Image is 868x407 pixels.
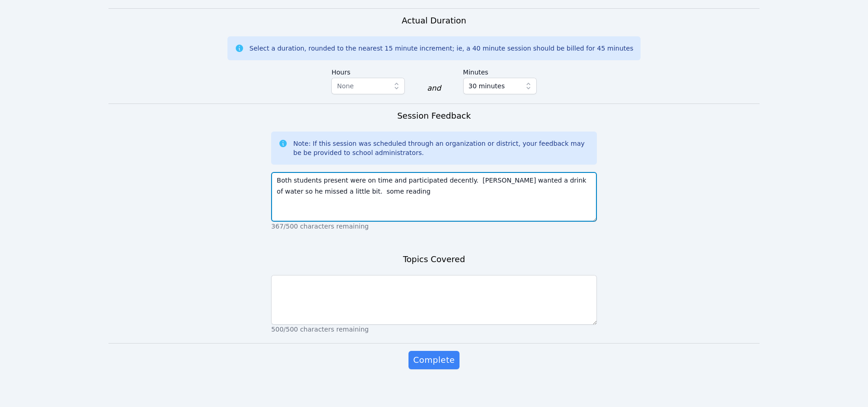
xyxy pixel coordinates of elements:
[337,82,354,90] span: None
[331,78,405,94] button: None
[463,78,537,94] button: 30 minutes
[250,44,633,53] div: Select a duration, rounded to the nearest 15 minute increment; ie, a 40 minute session should be ...
[463,64,537,78] label: Minutes
[408,351,459,369] button: Complete
[413,354,454,367] span: Complete
[271,172,596,222] textarea: Both students present were on time and participated decently. [PERSON_NAME] wanted a drink of wat...
[397,109,471,122] h3: Session Feedback
[271,222,596,231] p: 367/500 characters remaining
[427,83,441,94] div: and
[469,80,505,92] span: 30 minutes
[403,253,465,266] h3: Topics Covered
[402,14,466,27] h3: Actual Duration
[293,139,589,157] div: Note: If this session was scheduled through an organization or district, your feedback may be be ...
[331,64,405,78] label: Hours
[271,325,596,334] p: 500/500 characters remaining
